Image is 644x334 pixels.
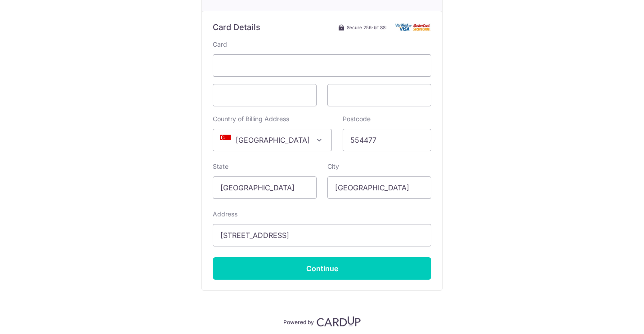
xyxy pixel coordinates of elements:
[213,210,237,219] label: Address
[213,162,228,171] label: State
[213,129,331,151] span: Singapore
[213,22,260,33] h6: Card Details
[213,114,289,123] label: Country of Billing Address
[343,129,431,151] input: Example 123456
[213,257,431,280] input: Continue
[220,90,309,101] iframe: Secure card expiration date input frame
[213,129,332,151] span: Singapore
[220,60,424,71] iframe: Secure card number input frame
[327,162,339,171] label: City
[335,90,424,101] iframe: Secure card security code input frame
[347,24,388,31] span: Secure 256-bit SSL
[213,40,227,49] label: Card
[317,316,361,327] img: CardUp
[395,23,431,31] img: Card secure
[283,317,314,326] p: Powered by
[343,114,371,123] label: Postcode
